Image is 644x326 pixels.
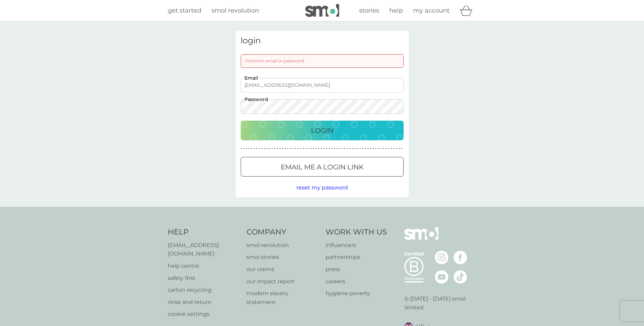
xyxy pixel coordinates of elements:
button: Login [241,121,404,140]
p: ● [344,147,346,150]
span: smol revolution [211,7,259,14]
p: ● [352,147,353,150]
p: ● [362,147,364,150]
a: smol revolution [246,241,319,250]
p: ● [367,147,369,150]
p: ● [342,147,343,150]
p: ● [303,147,304,150]
p: ● [282,147,283,150]
p: influencers [326,241,387,250]
p: ● [308,147,309,150]
img: visit the smol Tiktok page [454,270,467,284]
div: Incorrect email or password [241,54,404,68]
p: ● [347,147,348,150]
h4: Help [168,227,240,238]
p: ● [365,147,366,150]
p: ● [300,147,301,150]
p: ● [305,147,307,150]
p: ● [266,147,268,150]
p: ● [380,147,382,150]
p: ● [375,147,376,150]
p: ● [261,147,263,150]
img: smol [305,4,339,17]
p: ● [284,147,286,150]
a: smol revolution [211,6,259,16]
p: © [DATE] - [DATE] smol limited [404,294,477,312]
p: ● [248,147,250,150]
img: visit the smol Facebook page [454,251,467,264]
p: ● [313,147,314,150]
p: ● [372,147,374,150]
p: ● [297,147,299,150]
span: stories [359,7,379,14]
a: carton recycling [168,286,240,294]
a: our claims [246,265,319,274]
p: rinse and return [168,298,240,307]
p: ● [399,147,400,150]
button: reset my password [296,183,348,192]
p: ● [279,147,281,150]
p: ● [316,147,317,150]
p: ● [334,147,335,150]
p: ● [287,147,289,150]
p: Email me a login link [281,162,364,172]
p: ● [370,147,371,150]
a: help [389,6,403,16]
p: ● [254,147,255,150]
p: careers [326,277,387,286]
a: partnerships [326,253,387,262]
a: my account [413,6,449,16]
p: ● [383,147,384,150]
h4: Company [246,227,319,238]
p: ● [401,147,402,150]
p: Login [311,125,333,136]
p: ● [326,147,327,150]
p: ● [336,147,338,150]
p: ● [274,147,276,150]
p: ● [318,147,319,150]
p: ● [310,147,312,150]
p: ● [329,147,330,150]
p: ● [339,147,340,150]
a: cookie settings [168,310,240,319]
p: ● [264,147,265,150]
span: reset my password [296,184,348,191]
p: ● [354,147,356,150]
a: stories [359,6,379,16]
p: ● [259,147,260,150]
p: ● [246,147,247,150]
p: [EMAIL_ADDRESS][DOMAIN_NAME] [168,241,240,258]
span: get started [168,7,201,14]
p: ● [324,147,325,150]
div: basket [460,4,477,17]
p: ● [331,147,332,150]
p: ● [321,147,322,150]
p: ● [256,147,257,150]
img: visit the smol Youtube page [435,270,448,284]
span: help [389,7,403,14]
img: visit the smol Instagram page [435,251,448,264]
p: ● [290,147,291,150]
p: ● [393,147,394,150]
a: our impact report [246,277,319,286]
h3: login [241,36,404,46]
p: ● [251,147,252,150]
a: safety first [168,274,240,283]
p: ● [243,147,244,150]
a: press [326,265,387,274]
p: ● [269,147,270,150]
p: ● [241,147,242,150]
a: modern slavery statement [246,289,319,306]
p: ● [357,147,358,150]
p: ● [378,147,379,150]
a: get started [168,6,201,16]
p: hygiene poverty [326,289,387,298]
p: ● [396,147,397,150]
